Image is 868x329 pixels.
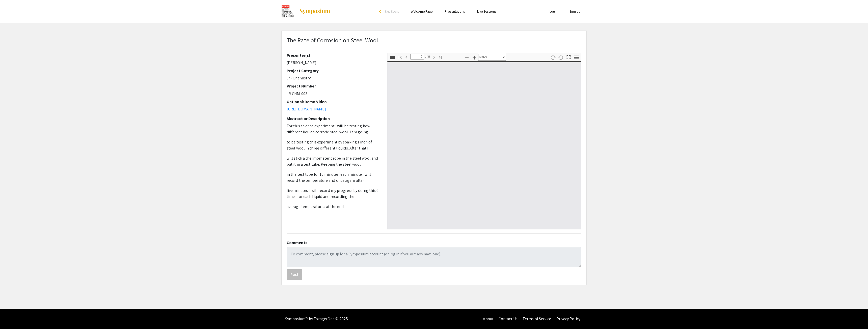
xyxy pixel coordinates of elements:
[379,10,382,13] div: arrow_back_ios
[445,9,465,14] a: Presentations
[402,53,411,61] button: Previous Page
[287,171,380,184] p: in the test tube for 10 minutes, each minute I will record the temperature and once again after
[478,54,506,61] select: Zoom
[287,188,380,200] p: five minutes. I will record my progress by doing this 6 times for each liquid and recording the
[436,53,445,61] button: Go to Last Page
[287,84,380,88] h2: Project Number
[281,5,294,18] img: The 2023 CoorsTek Denver Metro Regional Science and Engineering Fair!
[557,54,565,61] button: Rotate Counterclockwise
[556,316,580,321] a: Privacy Policy
[470,54,479,61] button: Zoom In
[287,240,581,245] h2: Comments
[287,106,326,112] a: [URL][DOMAIN_NAME]
[299,8,331,14] img: Symposium by ForagerOne
[388,54,397,61] button: Toggle Sidebar
[287,139,380,151] p: to be testing this experiment by soaking 1 inch of steel wool in three different liquids. After t...
[287,99,380,104] h2: Optional: Demo Video
[287,75,380,81] p: Jr - Chemistry
[499,316,518,321] a: Contact Us
[281,5,331,18] a: The 2023 CoorsTek Denver Metro Regional Science and Engineering Fair!
[285,309,348,329] div: Symposium™ by ForagerOne © 2025
[477,9,496,14] a: Live Sessions
[287,60,380,66] p: [PERSON_NAME]
[287,269,302,280] button: Post
[287,116,380,121] h2: Abstract or Description
[385,9,399,14] span: Exit Event
[287,91,380,97] p: JR-CHM-003
[430,53,438,61] button: Next Page
[424,54,430,59] span: of 0
[569,9,581,14] a: Sign Up
[572,54,581,61] button: Tools
[287,36,380,45] p: The Rate of Corrosion on Steel Wool.
[396,53,404,61] button: Go to First Page
[410,54,424,59] input: Page
[287,53,380,58] h2: Presenter(s)
[287,155,380,167] p: will stick a thermometer probe in the steel wool and put it in a test tube. Keeping the steel wool
[287,204,380,210] p: average temperatures at the end.
[4,306,21,325] iframe: Chat
[287,123,380,135] p: For this science experiment I will be testing how different liquids corrode steel wool. I am going
[411,9,432,14] a: Welcome Page
[523,316,551,321] a: Terms of Service
[463,54,471,61] button: Zoom Out
[564,53,573,60] button: Switch to Presentation Mode
[483,316,494,321] a: About
[550,9,558,14] a: Login
[549,54,557,61] button: Rotate Clockwise
[287,68,380,73] h2: Project Category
